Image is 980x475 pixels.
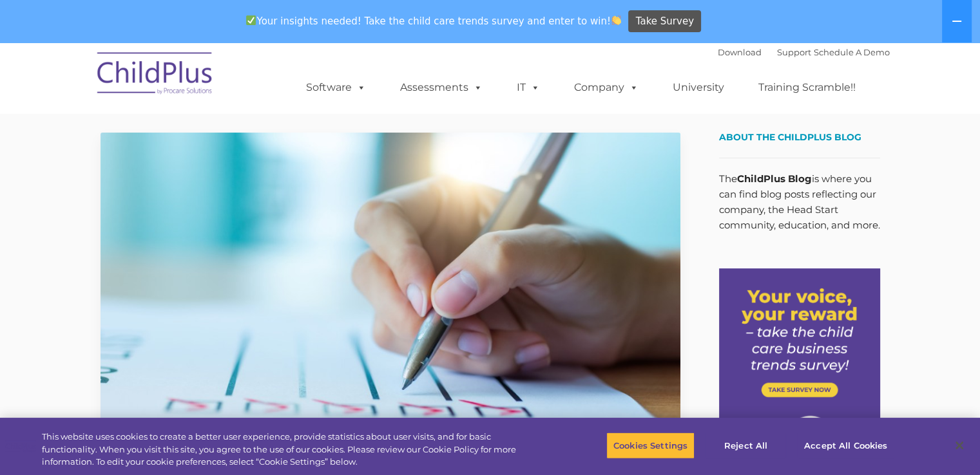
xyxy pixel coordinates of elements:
span: Take Survey [636,10,694,33]
a: Software [293,75,379,100]
button: Reject All [706,432,786,459]
img: Efficiency Boost: ChildPlus Online's Enhanced Family Pre-Application Process - Streamlining Appli... [101,133,680,458]
button: Close [945,431,974,460]
a: Schedule A Demo [814,47,890,57]
font: | [718,47,890,57]
img: ✅ [246,15,256,25]
a: University [660,75,737,100]
span: Your insights needed! Take the child care trends survey and enter to win! [241,8,627,33]
a: Support [777,47,811,57]
img: ChildPlus by Procare Solutions [91,43,220,107]
p: The is where you can find blog posts reflecting our company, the Head Start community, education,... [719,171,880,233]
strong: ChildPlus Blog [737,172,812,185]
div: This website uses cookies to create a better user experience, provide statistics about user visit... [42,431,539,469]
span: About the ChildPlus Blog [719,131,861,143]
a: Company [561,75,651,100]
button: Cookies Settings [606,432,695,459]
a: IT [504,75,553,100]
a: Assessments [387,75,495,100]
a: Training Scramble!! [745,75,869,100]
a: Download [718,47,762,57]
a: Take Survey [628,10,701,33]
button: Accept All Cookies [797,432,894,459]
img: 👏 [611,15,621,25]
